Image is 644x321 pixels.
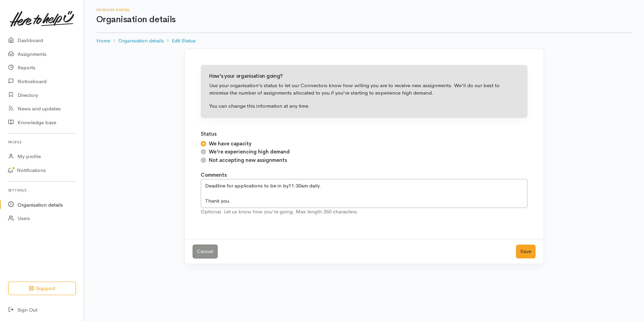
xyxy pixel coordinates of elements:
[209,140,252,148] label: We have capacity
[8,282,76,295] button: Support
[209,73,519,79] h4: How's your organisation going?
[96,33,632,49] nav: breadcrumb
[209,148,290,156] label: We're experiencing high demand
[193,245,218,258] a: Cancel
[172,37,196,45] a: Edit Status
[96,15,632,25] h1: Organisation details
[209,82,519,97] p: Use your organisation's status to let our Connectors know how willing you are to receive new assi...
[201,208,527,216] div: Optional. Let us know how you're going. Max length 350 characters.
[201,130,217,138] label: Status
[201,171,227,179] label: Comments
[201,179,527,208] textarea: Deadline for applications to be in by11:30am daily. Thank you.
[209,102,519,110] p: You can change this information at any time.
[118,37,164,45] a: Organisation details
[209,156,287,164] label: Not accepting new assignments
[96,37,110,45] a: Home
[8,186,76,195] h6: Settings
[8,138,76,147] h6: Profile
[516,245,536,258] button: Save
[96,8,632,12] h6: Provider Portal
